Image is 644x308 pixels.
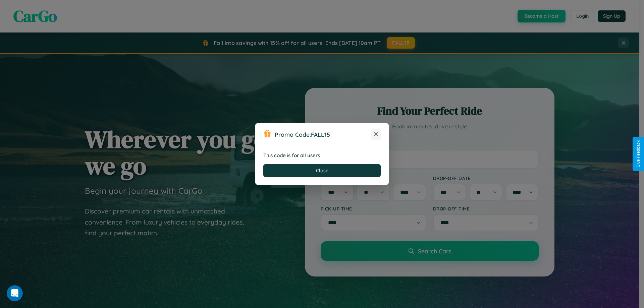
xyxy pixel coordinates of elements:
h3: Promo Code: [275,131,371,138]
div: Give Feedback [636,140,641,168]
iframe: Intercom live chat [7,285,23,301]
b: FALL15 [311,131,330,138]
button: Close [263,164,381,177]
strong: This code is for all users [263,152,320,159]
